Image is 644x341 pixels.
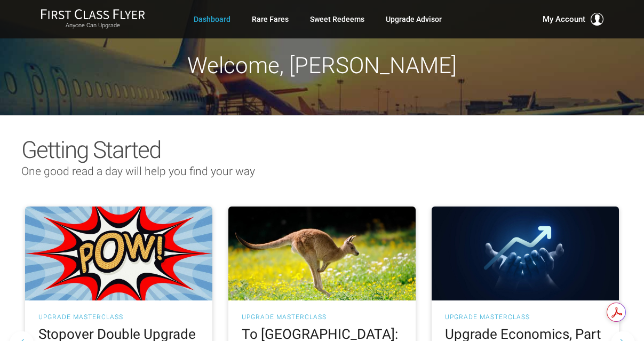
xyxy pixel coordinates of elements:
[38,314,199,320] h3: UPGRADE MASTERCLASS
[543,13,585,26] span: My Account
[386,10,442,29] a: Upgrade Advisor
[242,314,402,320] h3: UPGRADE MASTERCLASS
[187,52,457,78] span: Welcome, [PERSON_NAME]
[21,136,161,164] span: Getting Started
[41,9,145,30] a: First Class FlyerAnyone Can Upgrade
[21,165,255,178] span: One good read a day will help you find your way
[310,10,364,29] a: Sweet Redeems
[252,10,289,29] a: Rare Fares
[41,22,145,29] small: Anyone Can Upgrade
[41,9,145,20] img: First Class Flyer
[543,13,603,26] button: My Account
[194,10,230,29] a: Dashboard
[445,314,606,320] h3: UPGRADE MASTERCLASS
